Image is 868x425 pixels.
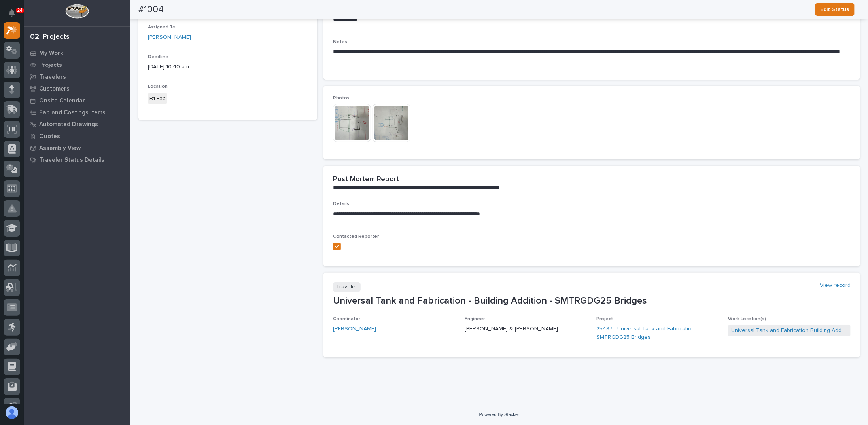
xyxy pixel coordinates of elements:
a: View record [820,282,851,289]
a: Customers [24,83,130,95]
span: Coordinator [333,317,360,321]
span: Deadline [148,55,168,59]
p: Projects [39,62,62,69]
img: Workspace Logo [65,4,89,19]
span: Work Location(s) [728,317,766,321]
a: 25487 - Universal Tank and Fabrication - SMTRGDG25 Bridges [597,325,719,342]
a: Fab and Coatings Items [24,106,130,118]
p: Assembly View [39,145,81,152]
span: Engineer [465,317,485,321]
p: Onsite Calendar [39,97,85,104]
a: [PERSON_NAME] [333,325,376,333]
p: [PERSON_NAME] & [PERSON_NAME] [465,325,587,333]
a: [PERSON_NAME] [148,33,191,42]
button: Edit Status [815,3,855,16]
span: Assigned To [148,25,176,30]
p: Traveler Status Details [39,157,104,164]
h2: Post Mortem Report [333,175,399,184]
button: Notifications [4,5,20,21]
p: Customers [39,85,70,93]
button: users-avatar [4,404,20,421]
a: Projects [24,59,130,71]
p: Quotes [39,133,60,140]
div: Notifications24 [10,9,20,22]
p: 24 [17,8,23,13]
a: Traveler Status Details [24,154,130,166]
span: Details [333,201,349,206]
a: Travelers [24,71,130,83]
div: B1 Fab [148,93,167,104]
span: Location [148,84,168,89]
h2: #1004 [138,4,164,15]
p: Traveler [333,282,361,292]
div: 02. Projects [30,33,70,42]
p: [DATE] 10:40 am [148,63,308,71]
a: My Work [24,47,130,59]
a: Automated Drawings [24,118,130,130]
p: Automated Drawings [39,121,98,128]
p: My Work [39,50,63,57]
a: Powered By Stacker [479,412,519,417]
span: Notes [333,40,347,44]
a: Onsite Calendar [24,95,130,106]
a: Quotes [24,130,130,142]
span: Contacted Reporter [333,234,379,239]
p: Fab and Coatings Items [39,109,106,116]
span: Photos [333,96,350,101]
span: Edit Status [821,5,849,14]
span: Project [597,317,613,321]
p: Universal Tank and Fabrication - Building Addition - SMTRGDG25 Bridges [333,295,851,307]
a: Assembly View [24,142,130,154]
p: Travelers [39,74,66,81]
a: Universal Tank and Fabrication Building Addition [732,326,847,335]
